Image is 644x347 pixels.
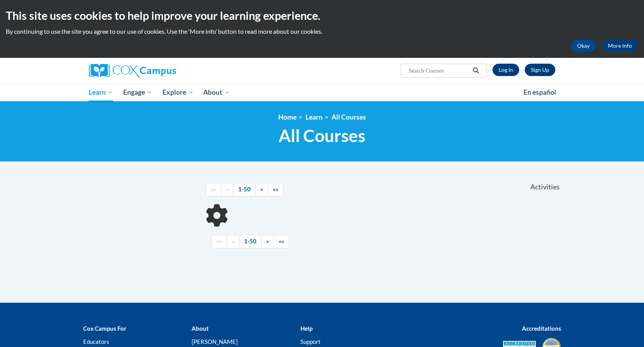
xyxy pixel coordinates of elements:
a: More Info [602,40,638,52]
button: Okay [571,40,596,52]
a: Next [255,183,268,196]
a: Educators [83,338,109,345]
span: »» [273,186,278,193]
a: About [198,83,235,101]
span: About [203,88,230,97]
span: «« [216,238,222,245]
span: Explore [162,88,194,97]
span: « [232,238,234,245]
a: Begining [206,183,221,196]
a: Cox Campus [89,64,237,78]
div: Main menu [77,83,567,101]
a: Support [300,338,321,345]
span: »» [279,238,284,245]
b: Cox Campus For [83,325,126,332]
button: Search [470,66,482,75]
span: » [260,186,263,193]
span: All Courses [279,125,365,146]
a: Previous [221,183,234,196]
span: Activities [531,183,560,191]
b: About [192,325,209,332]
a: Log In [492,64,519,76]
a: Previous [227,235,239,248]
span: » [266,238,269,245]
a: Home [278,113,297,121]
p: By continuing to use the site you agree to our use of cookies. Use the ‘More info’ button to read... [6,27,638,36]
a: All Courses [332,113,366,121]
a: Learn [84,83,119,101]
a: En español [518,84,561,101]
h2: This site uses cookies to help improve your learning experience. [6,8,638,23]
input: Search Courses [408,66,470,75]
span: « [226,186,229,193]
a: 1-50 [233,183,256,196]
a: 1-50 [239,235,262,248]
a: Next [261,235,274,248]
img: Cox Campus [89,64,176,78]
a: Engage [118,83,157,101]
span: Learn [89,88,113,97]
a: Learn [305,113,323,121]
a: Register [525,64,555,76]
a: Explore [157,83,199,101]
a: End [274,235,289,248]
span: Engage [123,88,152,97]
b: Help [300,325,312,332]
span: En español [524,88,556,96]
b: Accreditations [522,325,561,332]
a: End [268,183,283,196]
a: Begining [211,235,227,248]
span: «« [211,186,216,193]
